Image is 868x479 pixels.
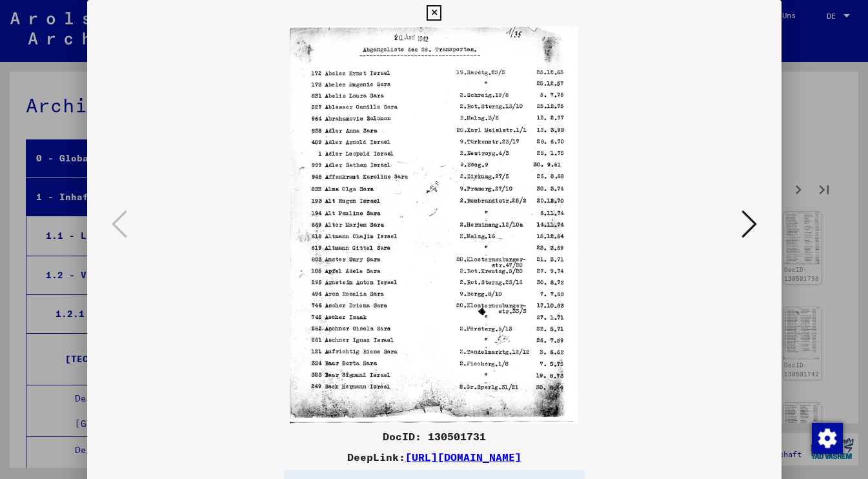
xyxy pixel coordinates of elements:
[405,451,521,464] a: [URL][DOMAIN_NAME]
[811,422,842,453] div: Zustimmung ändern
[87,449,782,465] div: DeepLink:
[87,429,782,444] div: DocID: 130501731
[812,423,843,454] img: Zustimmung ändern
[131,26,738,423] img: 001.jpg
